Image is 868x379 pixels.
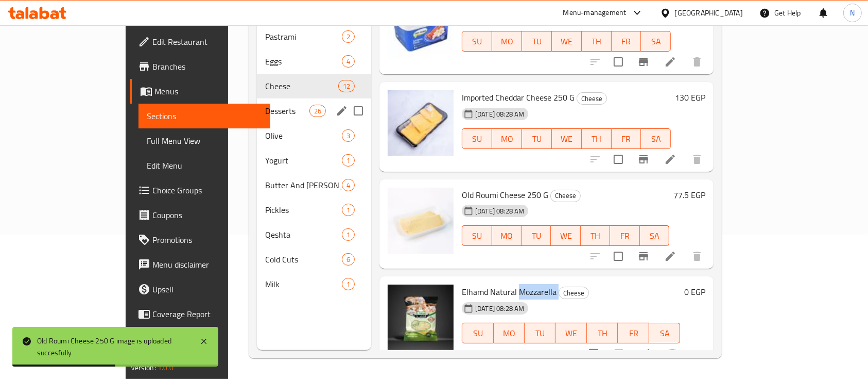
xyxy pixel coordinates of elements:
span: Edit Restaurant [152,36,263,48]
span: SU [466,131,488,146]
button: TH [581,225,610,246]
span: Imported Cheddar Cheese 250 G [462,90,575,105]
span: Pastrami [265,30,342,43]
span: [DATE] 08:28 AM [471,109,528,119]
button: MO [494,323,525,343]
button: WE [551,225,580,246]
span: Eggs [265,55,342,68]
button: SU [462,128,492,149]
button: SA [649,323,680,343]
span: TU [529,326,551,341]
div: items [338,80,355,92]
button: Branch-specific-item [631,244,656,269]
a: Edit menu item [664,153,676,166]
a: Edit menu item [639,348,652,360]
button: show more [685,341,709,366]
button: WE [552,31,582,52]
button: FR [612,128,641,149]
span: 4 [342,180,354,190]
span: Version: [131,361,156,374]
img: Old Roumi Cheese 250 G [388,188,454,254]
span: SU [466,34,488,49]
button: SA [641,128,671,149]
a: Sections [138,104,271,128]
span: Upsell [152,283,263,295]
span: [DATE] 08:28 AM [471,206,528,216]
a: Coupons [130,203,271,227]
div: items [342,253,355,266]
span: MO [496,34,518,49]
span: 3 [342,131,354,141]
div: items [342,278,355,290]
span: FR [616,34,637,49]
span: Coupons [152,209,263,221]
span: 4 [342,57,354,67]
span: Choice Groups [152,184,263,196]
span: WE [556,131,578,146]
span: Pickles [265,204,342,216]
span: TU [526,228,547,243]
span: Cheese [559,287,588,299]
a: Branches [130,54,271,79]
a: Edit Restaurant [130,29,271,54]
span: N [850,7,855,19]
button: delete [685,50,709,74]
span: 2 [342,32,354,42]
div: items [342,55,355,68]
span: 1 [342,279,354,289]
div: Menu-management [563,7,627,19]
span: Promotions [152,234,263,246]
span: 1.0.0 [158,361,173,374]
span: SU [466,228,488,243]
div: items [309,105,326,117]
div: items [342,228,355,241]
button: Branch-specific-item [631,147,656,172]
span: FR [622,326,645,341]
button: Branch-specific-item [631,50,656,74]
div: items [342,204,355,216]
div: items [342,129,355,142]
img: Imported Cheddar Cheese 250 G [388,90,454,156]
a: Edit menu item [664,250,676,262]
button: TH [582,31,612,52]
span: Full Menu View [147,135,263,147]
div: Pickles1 [257,197,371,222]
span: TH [585,228,606,243]
span: TH [586,131,607,146]
div: Cheese12 [257,74,371,98]
span: Branches [152,60,263,73]
button: TH [582,128,612,149]
span: 1 [342,205,354,215]
span: 1 [342,230,354,240]
span: Select to update [607,245,629,267]
div: Qeshta [265,228,342,241]
img: Elhamd Natural Mozzarella [388,285,454,351]
span: WE [555,228,576,243]
div: Cold Cuts6 [257,247,371,272]
button: delete [685,244,709,269]
button: WE [555,323,586,343]
div: items [342,154,355,167]
button: FR [610,225,639,246]
span: SA [644,228,665,243]
span: FR [614,228,635,243]
button: TU [522,128,552,149]
span: MO [496,228,517,243]
a: Choice Groups [130,178,271,203]
a: Grocery Checklist [130,326,271,351]
span: Cheese [265,80,338,92]
span: SA [645,34,667,49]
button: sort-choices [558,341,583,366]
nav: Menu sections [257,20,371,301]
div: Milk1 [257,272,371,296]
span: Cold Cuts [265,253,342,266]
span: TH [586,34,607,49]
a: Upsell [130,277,271,302]
span: 12 [339,81,354,91]
span: Milk [265,278,342,290]
span: SU [466,326,489,341]
button: TU [522,225,551,246]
